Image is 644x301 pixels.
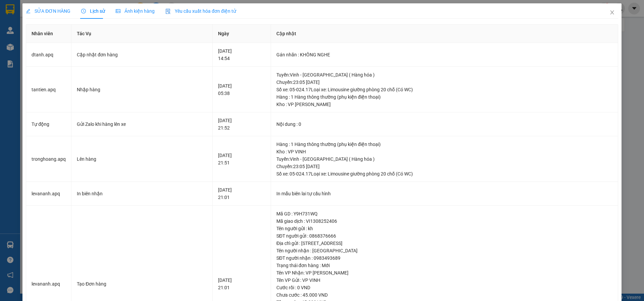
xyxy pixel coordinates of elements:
span: Lịch sử [81,8,105,14]
div: [DATE] 21:51 [218,152,265,166]
span: Ảnh kiện hàng [116,8,155,14]
th: Ngày [213,24,271,43]
td: levananh.apq [26,182,71,206]
div: Tên VP Nhận: VP [PERSON_NAME] [276,269,612,277]
span: SỬA ĐƠN HÀNG [26,8,70,14]
div: Tên người nhận : [GEOGRAPHIC_DATA] [276,247,612,254]
button: Close [603,3,622,22]
span: [GEOGRAPHIC_DATA], [GEOGRAPHIC_DATA] ↔ [GEOGRAPHIC_DATA] [10,29,60,51]
th: Nhân viên [26,24,71,43]
div: [DATE] 05:38 [218,82,265,97]
div: Trạng thái đơn hàng : Mới [276,262,612,269]
div: [DATE] 21:52 [218,117,265,132]
div: [DATE] 21:01 [218,186,265,201]
div: In mẫu biên lai tự cấu hình [276,190,612,197]
span: Yêu cầu xuất hóa đơn điện tử [165,8,236,14]
span: picture [116,9,120,13]
td: Tự động [26,112,71,136]
div: In biên nhận [77,190,207,197]
strong: CHUYỂN PHÁT NHANH AN PHÚ QUÝ [11,5,59,27]
div: Hàng : 1 Hàng thông thường (phụ kiện điện thoại) [276,141,612,148]
div: Tuyến : Vinh - [GEOGRAPHIC_DATA] ( Hàng hóa ) Chuyến: 23:05 [DATE] Số xe: 05-024.17 Loại xe: Limo... [276,155,612,178]
div: Cước rồi : 0 VND [276,284,612,291]
div: Gán nhãn : KHÔNG NGHE [276,51,612,58]
div: Cập nhật đơn hàng [77,51,207,58]
span: clock-circle [81,9,86,13]
div: Mã GD : Y9H731WQ [276,210,612,217]
div: [DATE] 21:01 [218,277,265,291]
div: [DATE] 14:54 [218,47,265,62]
div: Nội dung : 0 [276,120,612,128]
td: dtanh.apq [26,43,71,67]
div: Hàng : 1 Hàng thông thường (phụ kiện điện thoại) [276,93,612,101]
img: icon [165,9,171,14]
th: Tác Vụ [71,24,213,43]
div: Tuyến : Vinh - [GEOGRAPHIC_DATA] ( Hàng hóa ) Chuyến: 23:05 [DATE] Số xe: 05-024.17 Loại xe: Limo... [276,71,612,93]
div: Tên VP Gửi : VP VINH [276,277,612,284]
div: Địa chỉ gửi : [STREET_ADDRESS] [276,240,612,247]
div: Gửi Zalo khi hàng lên xe [77,120,207,128]
div: Lên hàng [77,155,207,163]
div: Kho : VP VINH [276,148,612,155]
div: Tên người gửi : kh [276,225,612,232]
div: Tạo Đơn hàng [77,280,207,288]
td: tronghoang.apq [26,136,71,182]
div: Chưa cước : 45.000 VND [276,291,612,299]
td: tantien.apq [26,67,71,113]
span: edit [26,9,31,13]
div: Kho : VP [PERSON_NAME] [276,101,612,108]
div: Mã giao dịch : VI1308252406 [276,217,612,225]
div: SĐT người gửi : 0868376666 [276,232,612,240]
img: logo [3,36,9,69]
th: Cập nhật [271,24,618,43]
span: close [609,10,615,15]
div: Nhập hàng [77,86,207,93]
div: SĐT người nhận : 0983493689 [276,254,612,262]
